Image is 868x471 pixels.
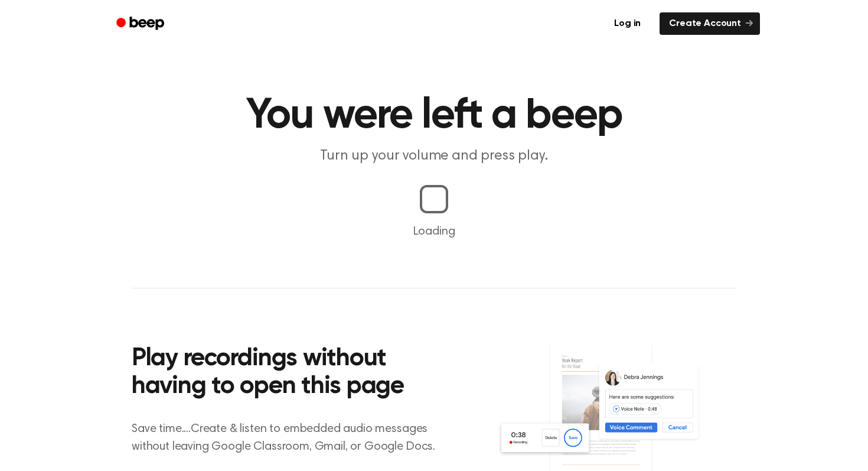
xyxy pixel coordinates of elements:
[14,223,854,241] p: Loading
[660,12,760,35] a: Create Account
[132,345,450,401] h2: Play recordings without having to open this page
[207,147,661,166] p: Turn up your volume and press play.
[132,420,450,456] p: Save time....Create & listen to embedded audio messages without leaving Google Classroom, Gmail, ...
[108,12,175,35] a: Beep
[602,10,652,37] a: Log in
[132,95,736,137] h1: You were left a beep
